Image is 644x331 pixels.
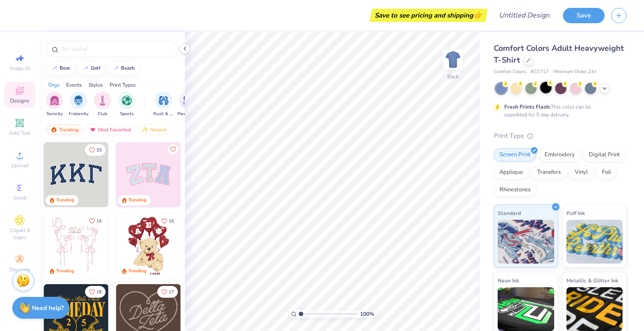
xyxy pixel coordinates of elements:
[128,268,146,275] div: Trending
[46,111,63,117] span: Sorority
[177,92,198,117] div: filter for Parent's Weekend
[180,213,245,278] img: e74243e0-e378-47aa-a400-bc6bcb25063a
[50,95,60,106] img: Sorority Image
[372,9,485,22] div: Save to see pricing and shipping
[60,45,173,53] input: Try "Alpha"
[56,197,74,204] div: Trending
[169,290,174,294] span: 17
[539,148,580,162] div: Embroidery
[96,148,102,152] span: 33
[120,111,134,117] span: Sports
[566,208,585,218] span: Puff Ink
[177,111,198,117] span: Parent's Weekend
[498,208,521,218] span: Standard
[180,142,245,207] img: 5ee11766-d822-42f5-ad4e-763472bf8dcf
[56,268,74,275] div: Trending
[46,92,63,117] button: filter button
[494,183,536,197] div: Rhinestones
[583,148,626,162] div: Digital Print
[553,68,597,76] span: Minimum Order: 24 +
[498,287,554,331] img: Neon Ink
[494,131,626,141] div: Print Type
[85,144,106,156] button: Like
[110,81,136,89] div: Print Types
[107,62,139,75] button: beach
[159,95,169,106] img: Rush & Bid Image
[118,92,135,117] div: filter for Sports
[566,287,623,331] img: Metallic & Glitter Ink
[168,144,178,155] button: Like
[77,62,104,75] button: golf
[447,73,459,81] div: Back
[153,111,173,117] span: Rush & Bid
[69,92,88,117] div: filter for Fraternity
[9,130,30,137] span: Add Text
[569,166,594,179] div: Vinyl
[494,166,529,179] div: Applique
[32,304,64,312] strong: Need help?
[98,111,107,117] span: Club
[10,97,29,104] span: Designs
[492,7,556,24] input: Untitled Design
[566,220,623,264] img: Puff Ink
[13,194,27,201] span: Greek
[88,81,103,89] div: Styles
[46,92,63,117] div: filter for Sorority
[531,166,566,179] div: Transfers
[46,62,74,75] button: bear
[444,51,462,68] img: Back
[494,43,624,65] span: Comfort Colors Adult Heavyweight T-Shirt
[118,92,135,117] button: filter button
[48,81,60,89] div: Orgs
[66,81,82,89] div: Events
[183,95,193,106] img: Parent's Weekend Image
[85,124,135,135] div: Most Favorited
[596,166,617,179] div: Foil
[153,92,173,117] div: filter for Rush & Bid
[531,68,549,76] span: # C1717
[504,103,551,110] strong: Fresh Prints Flash:
[504,103,612,119] div: This color can be expedited for 5 day delivery.
[473,10,483,20] span: 👉
[96,219,102,223] span: 15
[138,124,171,135] div: Newest
[494,68,526,76] span: Comfort Colors
[116,142,181,207] img: 9980f5e8-e6a1-4b4a-8839-2b0e9349023c
[153,92,173,117] button: filter button
[60,66,70,70] div: bear
[128,197,146,204] div: Trending
[360,310,374,318] span: 100 %
[82,66,89,71] img: trend_line.gif
[157,286,178,298] button: Like
[177,92,198,117] button: filter button
[122,95,132,106] img: Sports Image
[9,266,30,273] span: Decorate
[157,215,178,227] button: Like
[116,213,181,278] img: 587403a7-0594-4a7f-b2bd-0ca67a3ff8dd
[46,124,83,135] div: Trending
[498,220,554,264] img: Standard
[94,92,111,117] button: filter button
[85,215,106,227] button: Like
[11,162,28,169] span: Upload
[121,66,135,70] div: beach
[50,127,57,133] img: trending.gif
[10,65,30,72] span: Image AI
[4,227,35,241] span: Clipart & logos
[98,95,107,106] img: Club Image
[94,92,111,117] div: filter for Club
[494,148,536,162] div: Screen Print
[112,66,119,71] img: trend_line.gif
[51,66,58,71] img: trend_line.gif
[69,92,88,117] button: filter button
[566,276,618,285] span: Metallic & Glitter Ink
[563,8,605,23] button: Save
[142,127,149,133] img: Newest.gif
[85,286,106,298] button: Like
[44,142,109,207] img: 3b9aba4f-e317-4aa7-a679-c95a879539bd
[91,66,100,70] div: golf
[69,111,88,117] span: Fraternity
[74,95,83,106] img: Fraternity Image
[169,219,174,223] span: 10
[108,213,173,278] img: d12a98c7-f0f7-4345-bf3a-b9f1b718b86e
